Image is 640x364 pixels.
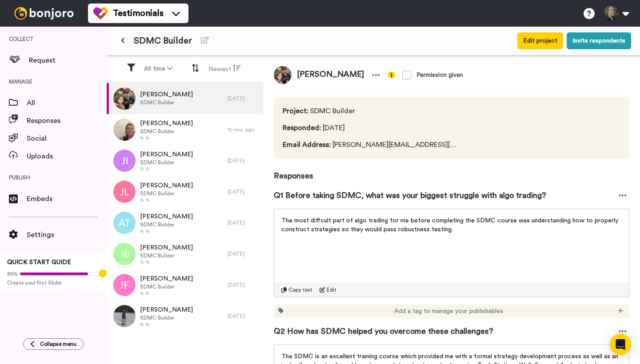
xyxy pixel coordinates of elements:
[107,207,263,238] a: [PERSON_NAME]SDMC Builder[DATE]
[113,305,136,327] img: 3a9c5a3f-5d61-490a-a7ba-09510c2bade4.jpeg
[140,150,193,159] span: [PERSON_NAME]
[140,119,193,128] span: [PERSON_NAME]
[140,243,193,252] span: [PERSON_NAME]
[288,286,312,293] span: Copy text
[27,115,107,126] span: Responses
[327,286,336,293] span: Edit
[517,32,563,49] button: Edit project
[292,66,369,84] span: [PERSON_NAME]
[140,283,193,290] span: SDMC Builder
[274,325,493,337] span: Q2 How has SDMC helped you overcome these challenges?
[107,176,263,207] a: [PERSON_NAME]SDMC Builder[DATE]
[274,66,292,84] img: 99e60f59-2b10-471d-ab66-c36dd6627696.jpeg
[228,219,259,226] div: [DATE]
[140,181,193,190] span: [PERSON_NAME]
[228,250,259,257] div: [DATE]
[140,159,193,166] span: SDMC Builder
[394,307,503,316] span: Add a tag to manage your publishables
[140,274,193,283] span: [PERSON_NAME]
[283,107,308,115] span: Project :
[416,71,463,79] div: Permission given
[228,126,259,133] div: 10 mo. ago
[93,6,108,20] img: tm-color.svg
[113,274,136,296] img: jf.png
[113,7,164,20] span: Testimonials
[140,305,193,314] span: [PERSON_NAME]
[140,252,193,259] span: SDMC Builder
[134,35,192,47] span: SDMC Builder
[228,157,259,164] div: [DATE]
[228,313,259,320] div: [DATE]
[140,212,193,221] span: [PERSON_NAME]
[29,55,107,66] span: Request
[23,338,84,350] button: Collapse menu
[99,269,107,277] div: Tooltip anchor
[113,181,136,203] img: jl.png
[567,32,631,49] button: Invite respondents
[283,141,331,148] span: Email Address :
[107,301,263,332] a: [PERSON_NAME]SDMC Builder[DATE]
[7,279,100,286] span: Create your first Slider
[281,218,620,233] span: The most diffcult part of algo trading for me before completing the SDMC course was understanding...
[113,243,136,265] img: jb.png
[27,98,107,108] span: All
[283,106,461,116] span: SDMC Builder
[7,270,18,277] span: 85%
[113,150,136,172] img: ji.png
[107,83,263,114] a: [PERSON_NAME]SDMC Builder[DATE]
[274,159,629,182] span: Responses
[27,194,107,204] span: Embeds
[107,269,263,301] a: [PERSON_NAME]SDMC Builder[DATE]
[610,334,631,355] div: Open Intercom Messenger
[283,124,321,131] span: Responded :
[107,145,263,176] a: [PERSON_NAME]SDMC Builder[DATE]
[139,61,178,77] button: All time
[228,281,259,289] div: [DATE]
[140,221,193,228] span: SDMC Builder
[7,259,71,265] span: QUICK START GUIDE
[27,151,107,162] span: Uploads
[40,340,76,348] span: Collapse menu
[283,139,461,150] span: [PERSON_NAME][EMAIL_ADDRESS][DOMAIN_NAME]
[107,238,263,269] a: [PERSON_NAME]SDMC Builder[DATE]
[140,90,193,99] span: [PERSON_NAME]
[140,190,193,197] span: SDMC Builder
[228,188,259,195] div: [DATE]
[107,114,263,145] a: [PERSON_NAME]SDMC Builder10 mo. ago
[203,60,246,77] button: Newest
[140,314,193,321] span: SDMC Builder
[11,7,77,20] img: bj-logo-header-white.svg
[283,123,461,133] span: [DATE]
[27,229,107,240] span: Settings
[113,212,136,234] img: at.png
[140,128,193,135] span: SDMC Builder
[113,119,136,141] img: 700d7e74-30bb-4091-83fb-1721843b19ff.jpeg
[228,95,259,102] div: [DATE]
[388,71,395,79] img: info-yellow.svg
[274,189,546,202] span: Q1 Before taking SDMC, what was your biggest struggle with algo trading?
[113,87,136,110] img: 99e60f59-2b10-471d-ab66-c36dd6627696.jpeg
[27,133,107,144] span: Social
[140,99,193,106] span: SDMC Builder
